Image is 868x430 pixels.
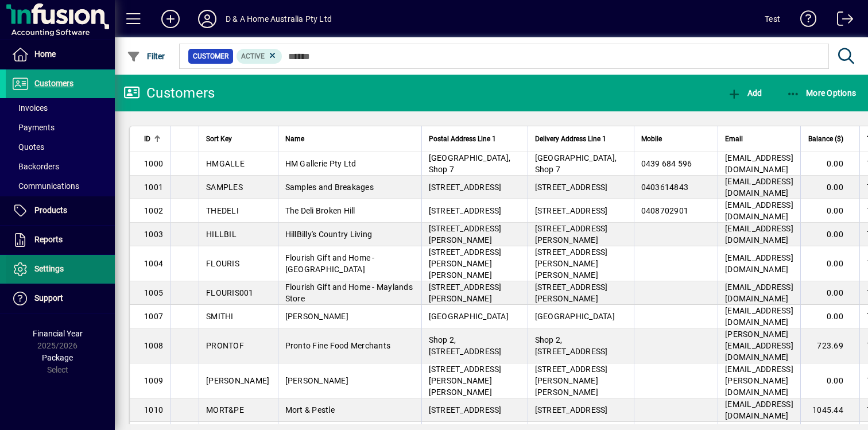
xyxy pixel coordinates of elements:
span: Delivery Address Line 1 [535,133,606,145]
span: Name [285,133,304,145]
span: [STREET_ADDRESS][PERSON_NAME][PERSON_NAME] [429,365,502,397]
span: Quotes [11,142,44,152]
span: [STREET_ADDRESS][PERSON_NAME][PERSON_NAME] [535,247,608,280]
span: More Options [786,88,857,98]
span: [STREET_ADDRESS] [429,183,502,192]
span: 1005 [144,288,163,297]
span: SAMPLES [206,183,243,192]
button: Profile [189,9,226,29]
span: Financial Year [33,329,83,338]
span: [GEOGRAPHIC_DATA], Shop 7 [429,153,511,174]
span: Flourish Gift and Home - [GEOGRAPHIC_DATA] [285,253,375,274]
span: Reports [34,235,63,244]
span: Sort Key [206,133,232,145]
span: [EMAIL_ADDRESS][DOMAIN_NAME] [725,306,793,327]
span: Samples and Breakages [285,183,374,192]
span: [GEOGRAPHIC_DATA] [535,312,615,321]
span: Email [725,133,743,145]
td: 0.00 [800,246,859,281]
span: FLOURIS [206,259,239,268]
div: Mobile [641,133,711,145]
span: [EMAIL_ADDRESS][DOMAIN_NAME] [725,282,793,303]
span: [STREET_ADDRESS][PERSON_NAME] [535,224,608,245]
span: Filter [127,52,165,61]
span: [STREET_ADDRESS] [429,405,502,414]
td: 0.00 [800,223,859,246]
div: Email [725,133,793,145]
button: Add [152,9,189,29]
button: Add [724,83,765,103]
div: Balance ($) [808,133,854,145]
td: 723.69 [800,328,859,363]
span: Invoices [11,103,48,113]
span: Add [727,88,762,98]
span: Support [34,293,63,303]
span: [EMAIL_ADDRESS][DOMAIN_NAME] [725,253,793,274]
span: [STREET_ADDRESS] [535,183,608,192]
span: [STREET_ADDRESS][PERSON_NAME] [429,224,502,245]
span: 0439 684 596 [641,159,692,168]
span: HMGALLE [206,159,245,168]
span: HillBilly's Country Living [285,230,373,239]
a: Logout [828,2,854,40]
span: [EMAIL_ADDRESS][DOMAIN_NAME] [725,400,793,420]
span: 1002 [144,206,163,215]
a: Knowledge Base [792,2,817,40]
span: [STREET_ADDRESS][PERSON_NAME] [535,282,608,303]
span: [EMAIL_ADDRESS][DOMAIN_NAME] [725,224,793,245]
span: Communications [11,181,79,191]
td: 1045.44 [800,398,859,422]
span: [EMAIL_ADDRESS][DOMAIN_NAME] [725,200,793,221]
span: [GEOGRAPHIC_DATA], Shop 7 [535,153,617,174]
span: Shop 2, [STREET_ADDRESS] [535,335,608,356]
div: ID [144,133,163,145]
a: Support [6,284,115,313]
span: SMITHI [206,312,234,321]
span: MORT&PE [206,405,244,414]
span: [PERSON_NAME] [285,376,348,385]
span: [STREET_ADDRESS][PERSON_NAME] [429,282,502,303]
a: Payments [6,118,115,137]
span: PRONTOF [206,341,244,350]
a: Reports [6,226,115,254]
span: The Deli Broken Hill [285,206,355,215]
span: Package [42,353,73,362]
button: More Options [784,83,859,103]
span: 1009 [144,376,163,385]
span: Products [34,206,67,215]
span: [GEOGRAPHIC_DATA] [429,312,509,321]
a: Settings [6,255,115,284]
span: [PERSON_NAME] [285,312,348,321]
td: 0.00 [800,305,859,328]
span: Shop 2, [STREET_ADDRESS] [429,335,502,356]
a: Invoices [6,98,115,118]
span: 1010 [144,405,163,414]
div: D & A Home Australia Pty Ltd [226,10,332,28]
span: Postal Address Line 1 [429,133,496,145]
span: HILLBIL [206,230,237,239]
span: Flourish Gift and Home - Maylands Store [285,282,413,303]
span: Customer [193,51,228,62]
span: 1000 [144,159,163,168]
span: [EMAIL_ADDRESS][PERSON_NAME][DOMAIN_NAME] [725,365,793,397]
span: [PERSON_NAME] [206,376,269,385]
td: 0.00 [800,281,859,305]
td: 0.00 [800,176,859,199]
span: 1004 [144,259,163,268]
a: Quotes [6,137,115,157]
div: Name [285,133,414,145]
mat-chip: Activation Status: Active [237,49,282,64]
span: [STREET_ADDRESS][PERSON_NAME][PERSON_NAME] [535,365,608,397]
span: 1001 [144,183,163,192]
span: Pronto Fine Food Merchants [285,341,391,350]
div: Test [765,10,780,28]
a: Backorders [6,157,115,176]
span: Active [241,52,265,60]
span: [PERSON_NAME][EMAIL_ADDRESS][DOMAIN_NAME] [725,330,793,362]
span: 0408702901 [641,206,689,215]
span: Mort & Pestle [285,405,335,414]
span: 1008 [144,341,163,350]
span: [STREET_ADDRESS] [535,206,608,215]
a: Home [6,40,115,69]
span: Mobile [641,133,662,145]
